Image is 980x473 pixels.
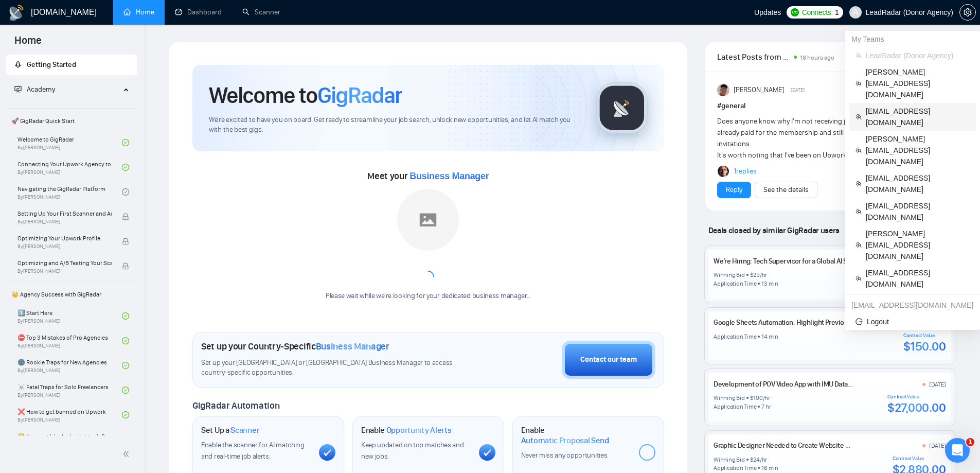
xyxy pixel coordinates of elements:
[753,456,760,464] div: 24
[791,85,805,95] span: [DATE]
[966,438,974,446] span: 1
[17,208,112,219] span: Setting Up Your First Scanner and Auto-Bidder
[866,106,970,128] span: [EMAIL_ADDRESS][DOMAIN_NAME]
[761,402,771,411] div: 7 hr
[760,271,767,279] div: /hr
[201,358,474,378] span: Set up your [GEOGRAPHIC_DATA] or [GEOGRAPHIC_DATA] Business Manager to access country-specific op...
[734,84,784,96] span: [PERSON_NAME]
[717,117,937,160] span: Does anyone know why I'm not receiving job invitations on Upwork? I've already paid for the membe...
[14,61,22,68] span: rocket
[714,332,756,341] div: Application Time
[521,435,609,446] span: Automatic Proposal Send
[866,172,970,195] span: [EMAIL_ADDRESS][DOMAIN_NAME]
[230,425,259,435] span: Scanner
[397,189,459,251] img: placeholder.png
[580,354,637,365] div: Contact our team
[753,394,762,402] div: 100
[802,7,833,18] span: Connects:
[903,332,946,339] div: Contract Value
[17,258,112,268] span: Optimizing and A/B Testing Your Scanner for Better Results
[755,182,817,198] button: See the details
[761,332,778,341] div: 14 min
[714,257,894,266] a: We’re Hiring: Tech Supervisor for a Global AI Startup – CampiX
[750,456,754,464] div: $
[27,85,55,94] span: Academy
[7,111,136,131] span: 🚀 GigRadar Quick Start
[367,170,489,182] span: Meet your
[122,188,129,196] span: check-circle
[734,166,757,177] a: 1replies
[17,354,122,377] a: 🌚 Rookie Traps for New AgenciesBy[PERSON_NAME]
[856,242,862,248] span: team
[856,318,863,325] span: logout
[903,339,946,354] div: $150.00
[8,5,25,21] img: logo
[750,271,754,279] div: $
[209,115,580,135] span: We're excited to have you on board. Get ready to streamline your job search, unlock new opportuni...
[201,425,259,435] h1: Set Up a
[361,441,464,461] span: Keep updated on top matches and new jobs.
[750,394,754,402] div: $
[960,8,975,16] span: setting
[27,60,76,69] span: Getting Started
[714,456,744,464] div: Winning Bid
[866,66,970,100] span: [PERSON_NAME][EMAIL_ADDRESS][DOMAIN_NAME]
[887,394,946,400] div: Contract Value
[856,147,862,153] span: team
[763,394,770,402] div: /hr
[122,139,129,146] span: check-circle
[714,402,756,411] div: Application Time
[852,9,859,16] span: user
[856,208,862,215] span: team
[201,441,305,461] span: Enable the scanner for AI matching and real-time job alerts.
[866,50,970,61] span: LeadRadar (Donor Agency)
[361,425,452,435] h1: Enable
[521,425,631,445] h1: Enable
[761,464,778,472] div: 16 min
[856,52,862,59] span: team
[17,379,122,401] a: ☠️ Fatal Traps for Solo FreelancersBy[PERSON_NAME]
[959,4,976,21] button: setting
[122,164,129,171] span: check-circle
[14,85,55,94] span: Academy
[714,318,874,327] a: Google Sheets Automation: Highlight Previous Entries
[856,316,970,327] span: Logout
[201,341,389,352] h1: Set up your Country-Specific
[714,279,756,288] div: Application Time
[209,81,402,109] h1: Welcome to
[317,81,402,109] span: GigRadar
[17,243,112,250] span: By [PERSON_NAME]
[122,387,129,394] span: check-circle
[521,451,609,460] span: Never miss any opportunities.
[14,85,22,93] span: fund-projection-screen
[866,133,970,167] span: [PERSON_NAME][EMAIL_ADDRESS][DOMAIN_NAME]
[754,8,781,16] span: Updates
[887,400,946,415] div: $27,000.00
[714,441,950,450] a: Graphic Designer Needed to Create Website Size Chart for Women's Dress Brand
[856,275,862,282] span: team
[893,456,946,462] div: Contract Value
[17,181,122,203] a: Navigating the GigRadar PlatformBy[PERSON_NAME]
[800,54,834,61] span: 18 hours ago
[175,8,222,16] a: dashboardDashboard
[866,228,970,262] span: [PERSON_NAME][EMAIL_ADDRESS][DOMAIN_NAME]
[122,337,129,344] span: check-circle
[929,442,946,450] div: [DATE]
[17,329,122,352] a: ⛔ Top 3 Mistakes of Pro AgenciesBy[PERSON_NAME]
[122,449,133,459] span: double-left
[7,284,136,305] span: 👑 Agency Success with GigRadar
[17,268,112,274] span: By [PERSON_NAME]
[419,268,437,286] span: loading
[17,428,122,451] a: 😭 Account blocked: what to do?
[17,305,122,327] a: 1️⃣ Start HereBy[PERSON_NAME]
[763,184,809,196] a: See the details
[596,82,648,134] img: gigradar-logo.png
[866,267,970,290] span: [EMAIL_ADDRESS][DOMAIN_NAME]
[845,297,980,313] div: dima.mirov@gigradar.io
[717,100,942,112] h1: # general
[791,8,799,16] img: upwork-logo.png
[122,312,129,320] span: check-circle
[122,213,129,220] span: lock
[945,438,970,463] iframe: Intercom live chat
[316,341,389,352] span: Business Manager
